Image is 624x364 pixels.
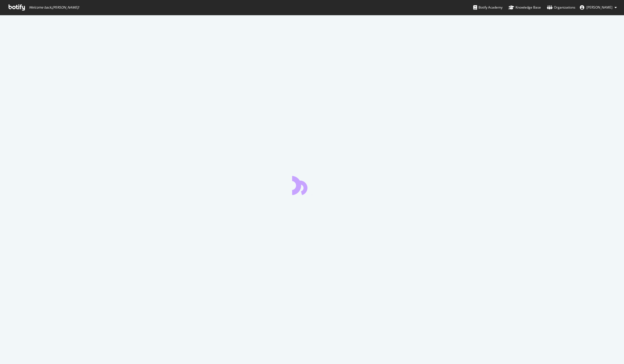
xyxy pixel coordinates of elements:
[575,3,621,12] button: [PERSON_NAME]
[509,5,541,10] div: Knowledge Base
[547,5,575,10] div: Organizations
[586,5,612,10] span: Steve Valenza
[292,175,332,195] div: animation
[29,5,79,10] span: Welcome back, [PERSON_NAME] !
[473,5,503,10] div: Botify Academy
